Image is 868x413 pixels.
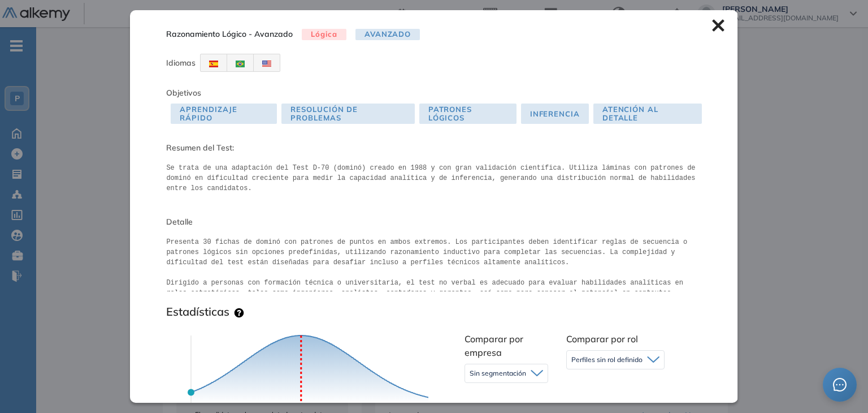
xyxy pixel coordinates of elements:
[166,58,196,68] span: Idiomas
[166,88,201,98] span: Objetivos
[236,61,245,67] img: BRA
[833,378,847,392] span: message
[209,61,218,67] img: ESP
[465,333,523,358] span: Comparar por empresa
[593,104,702,124] span: Atención al detalle
[166,28,293,40] span: Razonamiento Lógico - Avanzado
[521,104,589,124] span: Inferencia
[470,369,526,378] span: Sin segmentación
[166,237,701,291] pre: Presenta 30 fichas de dominó con patrones de puntos en ambos extremos. Los participantes deben id...
[166,216,701,228] span: Detalle
[166,163,701,193] pre: Se trata de una adaptación del Test D-70 (dominó) creado en 1988 y con gran validación científica...
[166,142,701,154] span: Resumen del Test:
[302,29,346,41] span: Lógica
[262,61,271,67] img: USA
[571,355,643,364] span: Perfiles sin rol definido
[281,104,414,124] span: Resolución de Problemas
[355,29,420,41] span: Avanzado
[171,104,277,124] span: Aprendizaje Rápido
[166,305,229,319] h3: Estadísticas
[419,104,517,124] span: Patrones Lógicos
[566,333,638,345] span: Comparar por rol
